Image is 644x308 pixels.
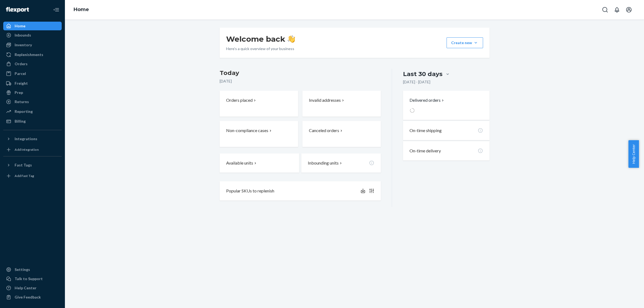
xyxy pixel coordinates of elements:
button: Inbounding units [301,153,381,173]
div: Add Integration [15,147,39,152]
div: Replenishments [15,52,43,57]
a: Reporting [3,107,62,116]
div: Last 30 days [403,70,442,78]
a: Parcel [3,69,62,78]
a: Returns [3,97,62,106]
div: Talk to Support [15,276,43,281]
img: hand-wave emoji [288,35,295,43]
button: Help Center [628,140,639,168]
a: Add Integration [3,145,62,154]
div: Give Feedback [15,294,41,300]
a: Inventory [3,41,62,49]
a: Billing [3,117,62,126]
button: Talk to Support [3,274,62,283]
div: Reporting [15,109,33,114]
p: On-time shipping [409,127,442,134]
h3: Today [220,69,381,77]
p: On-time delivery [409,148,441,154]
button: Canceled orders [302,121,381,147]
img: Flexport logo [6,7,29,12]
div: Inventory [15,42,32,48]
button: Invalid addresses [302,91,381,117]
div: Fast Tags [15,162,32,168]
a: Home [3,22,62,30]
div: Billing [15,119,26,124]
div: Returns [15,99,29,104]
p: Inbounding units [308,160,339,166]
ol: breadcrumbs [69,2,93,18]
a: Help Center [3,284,62,292]
button: Available units [220,153,299,173]
p: [DATE] [220,78,381,84]
button: Orders placed [220,91,298,117]
a: Prep [3,88,62,97]
p: Orders placed [226,97,253,103]
button: Give Feedback [3,293,62,302]
a: Freight [3,79,62,88]
h1: Welcome back [226,34,295,44]
a: Replenishments [3,50,62,59]
div: Freight [15,81,28,86]
div: Home [15,23,25,29]
div: Orders [15,61,28,67]
div: Parcel [15,71,26,76]
a: Inbounds [3,31,62,40]
div: Integrations [15,136,37,142]
button: Close Navigation [51,4,62,15]
p: Popular SKUs to replenish [226,188,274,194]
p: [DATE] - [DATE] [403,79,430,85]
button: Non-compliance cases [220,121,298,147]
button: Open Search Box [600,4,610,15]
div: Prep [15,90,23,95]
p: Available units [226,160,253,166]
button: Open account menu [623,4,634,15]
p: Invalid addresses [309,97,341,103]
button: Create new [447,37,483,48]
button: Open notifications [612,4,622,15]
button: Integrations [3,135,62,143]
button: Delivered orders [409,97,445,103]
a: Add Fast Tag [3,172,62,180]
div: Add Fast Tag [15,173,34,178]
a: Orders [3,60,62,68]
p: Canceled orders [309,127,339,134]
button: Fast Tags [3,161,62,169]
a: Settings [3,265,62,274]
div: Help Center [15,285,37,291]
div: Settings [15,267,30,272]
p: Non-compliance cases [226,127,268,134]
a: Home [74,6,89,12]
p: Here’s a quick overview of your business [226,46,295,51]
div: Inbounds [15,32,31,38]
